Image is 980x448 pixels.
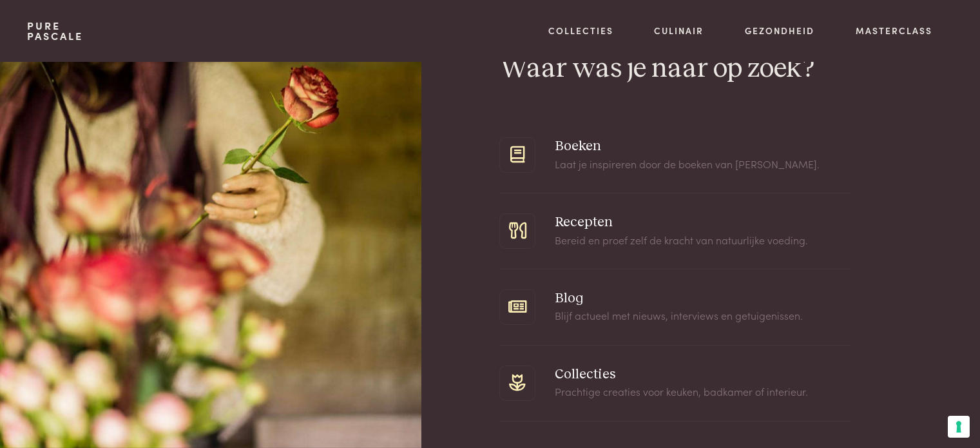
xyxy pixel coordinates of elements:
a: Blog [555,291,583,306]
a: Masterclass [856,24,932,37]
h2: Waar was je naar op zoek? [500,52,850,86]
a: Collecties [555,367,615,382]
a: PurePascale [27,21,83,41]
a: Gezondheid [745,24,814,37]
a: Collecties [548,24,613,37]
a: Recepten [555,215,613,229]
a: Culinair [654,24,704,37]
a: Boeken [555,139,601,153]
button: Uw voorkeuren voor toestemming voor trackingtechnologieën [948,416,970,438]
